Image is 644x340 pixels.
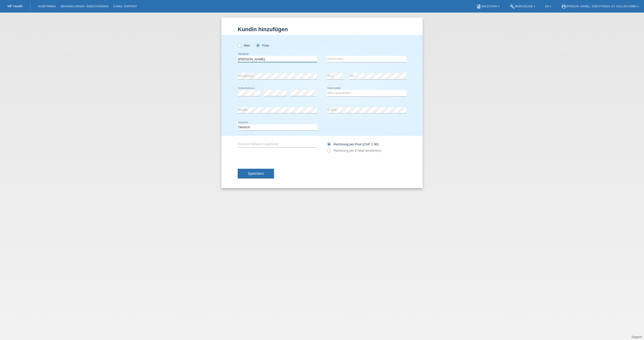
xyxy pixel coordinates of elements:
[35,5,58,8] a: Kund*innen
[327,149,330,155] input: Rechnung per E-Mail (kostenlos)
[238,44,250,47] label: Herr
[631,335,642,339] a: Support
[507,5,538,8] a: buildWerkzeuge ▾
[8,4,23,8] a: MF Health
[248,172,264,176] span: Speichern
[474,5,502,8] a: bookAnleitung ▾
[561,4,566,9] i: account_circle
[510,4,515,9] i: build
[476,4,481,9] i: book
[58,5,111,8] a: Behandlungen / Abbuchungen
[543,5,554,8] a: DE ▾
[238,26,406,32] h1: Kundin hinzufügen
[111,5,140,8] a: E-Mail Support
[327,149,381,152] label: Rechnung per E-Mail (kostenlos)
[327,142,379,146] label: Rechnung per Post (CHF 2.90)
[559,5,641,8] a: account_circle[PERSON_NAME] - EMS-Fitness St. Gallen GmbH ▾
[327,142,330,149] input: Rechnung per Post (CHF 2.90)
[238,169,274,178] button: Speichern
[238,44,241,47] input: Herr
[256,44,259,47] input: Frau
[256,44,269,47] label: Frau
